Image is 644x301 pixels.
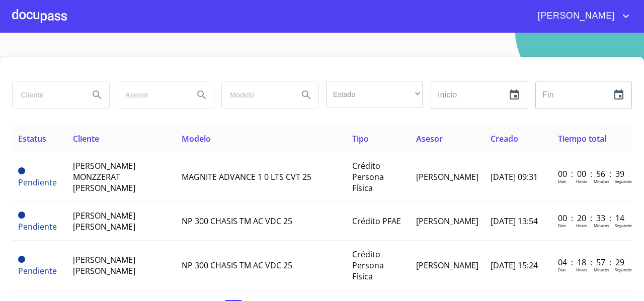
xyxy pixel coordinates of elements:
[18,221,57,232] span: Pendiente
[182,133,211,144] span: Modelo
[352,216,401,227] span: Crédito PFAE
[73,254,135,276] span: [PERSON_NAME] [PERSON_NAME]
[190,83,214,107] button: Search
[13,81,81,109] input: search
[352,133,369,144] span: Tipo
[294,83,318,107] button: Search
[558,223,566,228] p: Dias
[222,81,290,109] input: search
[576,178,587,184] p: Horas
[352,249,384,282] span: Crédito Persona Física
[491,133,518,144] span: Creado
[558,257,626,268] p: 04 : 18 : 57 : 29
[18,212,25,219] span: Pendiente
[530,8,620,24] span: [PERSON_NAME]
[615,178,633,184] p: Segundos
[73,210,135,232] span: [PERSON_NAME] [PERSON_NAME]
[352,160,384,193] span: Crédito Persona Física
[594,178,609,184] p: Minutos
[615,223,633,228] p: Segundos
[182,216,292,227] span: NP 300 CHASIS TM AC VDC 25
[558,178,566,184] p: Dias
[85,83,109,107] button: Search
[416,133,443,144] span: Asesor
[491,260,538,271] span: [DATE] 15:24
[326,81,423,108] div: ​
[491,216,538,227] span: [DATE] 13:54
[18,256,25,263] span: Pendiente
[594,223,609,228] p: Minutos
[182,171,311,182] span: MAGNITE ADVANCE 1 0 LTS CVT 25
[18,167,25,174] span: Pendiente
[558,213,626,224] p: 00 : 20 : 33 : 14
[416,171,478,182] span: [PERSON_NAME]
[182,260,292,271] span: NP 300 CHASIS TM AC VDC 25
[576,267,587,272] p: Horas
[615,267,633,272] p: Segundos
[594,267,609,272] p: Minutos
[18,265,57,276] span: Pendiente
[491,171,538,182] span: [DATE] 09:31
[73,160,135,193] span: [PERSON_NAME] MONZZERAT [PERSON_NAME]
[416,260,478,271] span: [PERSON_NAME]
[416,216,478,227] span: [PERSON_NAME]
[18,177,57,188] span: Pendiente
[576,223,587,228] p: Horas
[558,133,606,144] span: Tiempo total
[558,168,626,179] p: 00 : 00 : 56 : 39
[18,133,46,144] span: Estatus
[530,8,632,24] button: account of current user
[117,81,186,109] input: search
[558,267,566,272] p: Dias
[73,133,99,144] span: Cliente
